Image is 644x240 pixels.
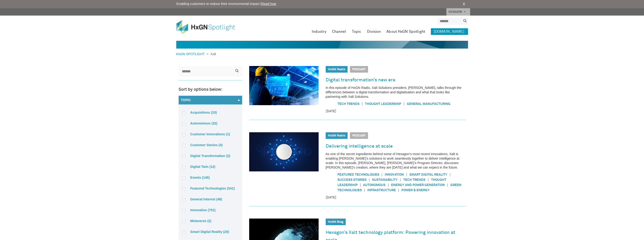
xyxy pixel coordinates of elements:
[182,230,239,234] label: Smart Digital Reality (20)
[337,102,360,106] a: Tech Trends
[182,208,239,212] label: Innovation (751)
[182,132,239,136] label: Customer Innovations (1)
[328,134,345,137] a: HxGN Radio
[385,173,404,176] a: Innovation
[358,182,363,187] span: |
[326,142,393,150] a: Delivering intelligence at scale
[332,28,346,35] a: Channel
[179,96,242,104] a: Topic
[326,195,466,200] time: [DATE]
[447,172,453,177] span: |
[363,183,385,187] a: Autonomous
[182,197,239,201] label: General Interest (48)
[179,87,242,92] h3: Sort by options below:
[431,28,468,35] a: [DOMAIN_NAME]
[401,189,430,192] a: Power & Energy
[372,178,398,182] a: Sustainability
[403,178,425,182] a: Tech Trends
[379,172,385,177] span: |
[326,86,466,99] p: In this episode of HxGN Radio, Xalt Solutions president, [PERSON_NAME], talks through the differe...
[328,68,345,71] a: HxGN Radio
[176,52,216,57] div: >
[176,1,276,6] span: Enabling customers to reduce their environmental impact |
[326,76,395,84] a: Digital transformation’s new era
[445,182,450,187] span: |
[182,186,239,190] label: Featured Technologies (341)
[404,172,409,177] span: |
[367,189,396,192] a: Infrastructure
[249,132,319,171] img: Delivering intelligence at scale
[337,178,367,182] a: Success Stories
[362,188,368,193] span: |
[385,182,391,187] span: |
[409,173,447,176] a: Smart Digital Reality
[182,219,239,223] label: Metaverse (2)
[182,175,239,180] label: Events (145)
[386,28,425,35] a: About HxGN Spotlight
[352,28,361,35] a: Topic
[249,66,319,105] img: Digital transformation’s new era
[182,121,239,125] label: Autonomous (32)
[365,102,401,106] a: Thought Leadership
[367,177,372,182] span: |
[176,20,242,34] img: HxGN Spotlight
[208,52,216,56] span: Xalt
[401,101,407,106] span: |
[326,152,466,170] p: As one of the secret ingredients behind some of Hexagon’s most recent innovations, Xalt is enabli...
[350,132,368,139] span: Podcast
[398,177,403,182] span: |
[182,110,239,115] label: Acquisitions (33)
[182,143,239,147] label: Customer Stories (4)
[396,188,401,193] span: |
[463,1,465,7] a: X
[407,102,450,106] a: General manufacturing
[350,66,368,73] span: Podcast
[261,2,276,6] a: Read how
[312,28,326,35] a: Industry
[367,28,381,35] a: Division
[391,183,445,187] a: Energy and power generation
[328,220,343,223] a: HxGN Blog
[425,177,431,182] span: |
[446,8,470,16] a: HEXAGON
[182,154,239,158] label: Digital Transformation (2)
[182,165,239,169] label: Digital Twin (12)
[337,173,379,176] a: Featured Technologies
[176,52,207,56] a: HxGN SPOTLIGHT
[360,101,365,106] span: |
[326,109,466,114] time: [DATE]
